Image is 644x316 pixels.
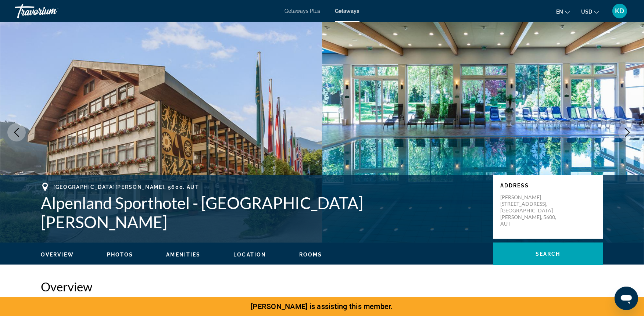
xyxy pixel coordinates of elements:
button: User Menu [610,3,629,19]
span: Search [536,251,561,257]
a: Getaways [335,8,359,14]
button: Rooms [299,251,322,258]
span: KD [615,7,625,15]
button: Next image [618,123,637,141]
button: Search [493,243,603,265]
span: [GEOGRAPHIC_DATA][PERSON_NAME], 5600, AUT [53,184,199,190]
button: Location [233,251,266,258]
p: [PERSON_NAME][STREET_ADDRESS], [GEOGRAPHIC_DATA][PERSON_NAME], 5600, AUT [500,194,559,227]
button: Photos [107,251,133,258]
button: Previous image [7,123,26,141]
p: Address [500,183,596,188]
span: en [556,9,563,15]
a: Travorium [15,1,88,21]
button: Amenities [166,251,200,258]
iframe: Button to launch messaging window [615,287,638,310]
a: Getaways Plus [285,8,321,14]
h2: Overview [41,279,603,294]
button: Change currency [581,6,599,17]
button: Overview [41,251,74,258]
button: Change language [556,6,570,17]
h1: Alpenland Sporthotel - [GEOGRAPHIC_DATA][PERSON_NAME] [41,193,486,231]
span: [PERSON_NAME] is assisting this member. [251,302,393,311]
span: USD [581,9,592,15]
